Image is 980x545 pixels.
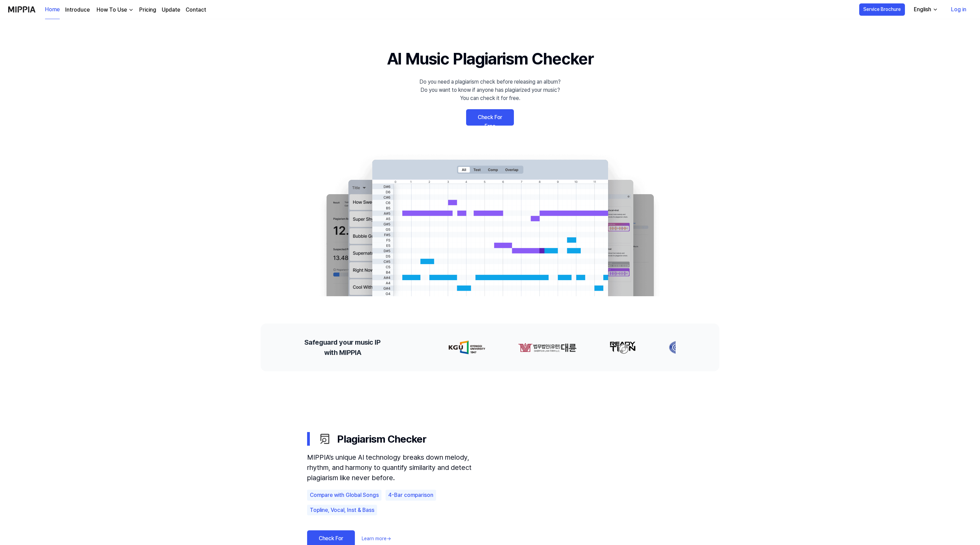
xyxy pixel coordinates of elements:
a: Pricing [139,6,156,14]
div: How To Use [95,6,128,14]
img: main Image [313,153,667,296]
img: partner-logo-2 [609,341,636,354]
div: Do you need a plagiarism check before releasing an album? Do you want to know if anyone has plagi... [419,78,561,102]
div: 4-Bar comparison [386,490,436,501]
img: partner-logo-3 [669,341,690,354]
div: Topline, Vocal, Inst & Bass [307,505,377,516]
div: MIPPIA’s unique AI technology breaks down melody, rhythm, and harmony to quantify similarity and ... [307,452,491,483]
img: partner-logo-1 [518,341,577,354]
button: Service Brochure [859,3,905,16]
a: Update [162,6,180,14]
button: How To Use [95,6,134,14]
h2: Safeguard your music IP with MIPPIA [304,337,380,358]
div: English [912,5,933,14]
h1: AI Music Plagiarism Checker [387,46,593,71]
img: partner-logo-0 [449,341,485,354]
button: Plagiarism Checker [307,426,673,452]
a: Check For Free [466,109,514,126]
a: Home [45,0,60,19]
div: Plagiarism Checker [318,431,673,447]
img: down [128,7,134,13]
div: Compare with Global Songs [307,490,381,501]
a: Introduce [65,6,90,14]
a: Contact [186,6,206,14]
button: English [908,3,942,16]
a: Learn more→ [362,535,391,542]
